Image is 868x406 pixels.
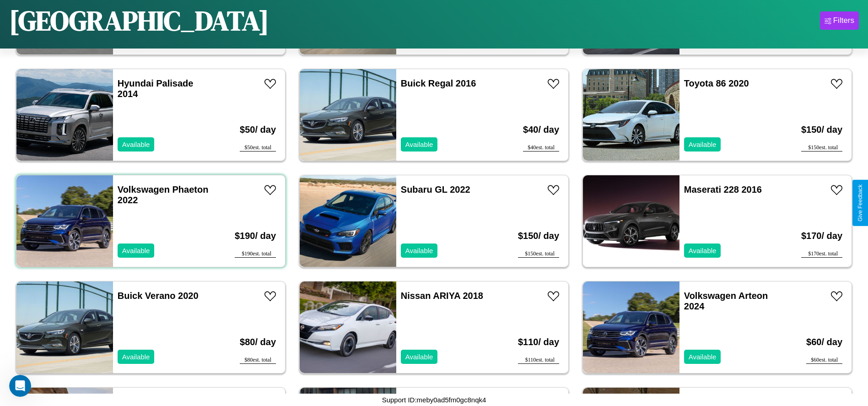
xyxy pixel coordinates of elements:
[401,291,483,301] a: Nissan ARIYA 2018
[240,115,276,144] h3: $ 50 / day
[801,222,842,250] h3: $ 170 / day
[806,328,842,357] h3: $ 60 / day
[382,394,486,406] p: Support ID: meby0ad5fm0gc8nqk4
[857,184,863,222] div: Give Feedback
[523,144,559,152] div: $ 40 est. total
[122,138,150,151] p: Available
[240,357,276,364] div: $ 80 est. total
[801,115,842,144] h3: $ 150 / day
[806,357,842,364] div: $ 60 est. total
[518,357,559,364] div: $ 110 est. total
[684,184,762,195] a: Maserati 228 2016
[689,138,717,151] p: Available
[405,138,433,151] p: Available
[518,250,559,258] div: $ 150 est. total
[689,351,717,363] p: Available
[235,222,276,250] h3: $ 190 / day
[820,11,859,30] button: Filters
[401,184,470,195] a: Subaru GL 2022
[401,78,476,88] a: Buick Regal 2016
[801,144,842,152] div: $ 150 est. total
[240,144,276,152] div: $ 50 est. total
[118,291,199,301] a: Buick Verano 2020
[684,291,768,311] a: Volkswagen Arteon 2024
[518,222,559,250] h3: $ 150 / day
[118,184,209,205] a: Volkswagen Phaeton 2022
[9,375,31,397] iframe: Intercom live chat
[122,244,150,257] p: Available
[405,244,433,257] p: Available
[9,2,269,39] h1: [GEOGRAPHIC_DATA]
[801,250,842,258] div: $ 170 est. total
[523,115,559,144] h3: $ 40 / day
[518,328,559,357] h3: $ 110 / day
[235,250,276,258] div: $ 190 est. total
[122,351,150,363] p: Available
[240,328,276,357] h3: $ 80 / day
[689,244,717,257] p: Available
[833,16,854,25] div: Filters
[405,351,433,363] p: Available
[684,78,749,88] a: Toyota 86 2020
[118,78,194,99] a: Hyundai Palisade 2014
